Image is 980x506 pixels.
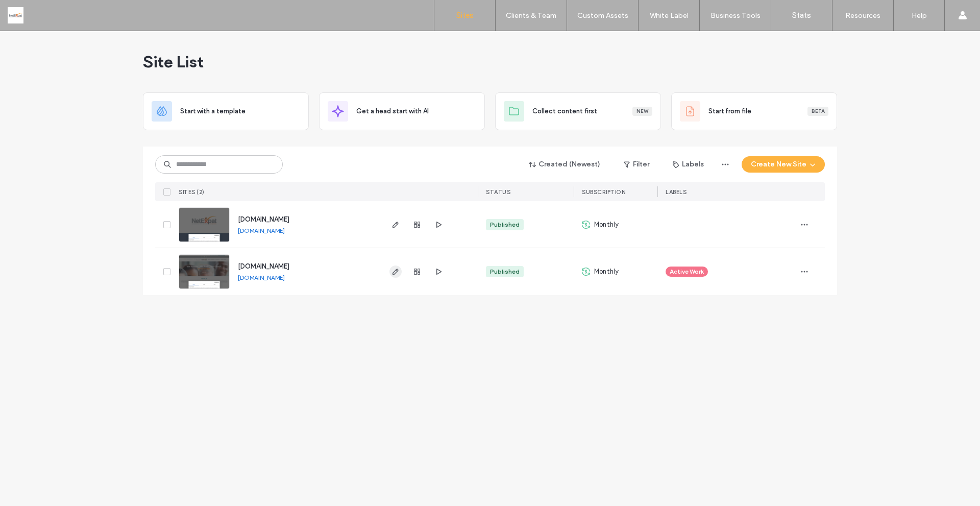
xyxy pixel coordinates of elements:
[594,267,619,277] span: Monthly
[506,11,556,20] label: Clients & Team
[486,188,510,196] span: STATUS
[582,188,625,196] span: Subscription
[594,220,619,230] span: Monthly
[742,156,825,173] button: Create New Site
[670,267,704,276] span: Active Work
[179,188,205,196] span: SITES (2)
[650,11,689,20] label: White Label
[632,107,652,116] div: New
[792,11,811,20] label: Stats
[319,92,485,130] div: Get a head start with AI
[356,106,429,116] span: Get a head start with AI
[577,11,628,20] label: Custom Assets
[180,106,246,116] span: Start with a template
[614,156,659,173] button: Filter
[495,92,661,130] div: Collect content firstNew
[520,156,609,173] button: Created (Newest)
[666,188,687,196] span: LABELS
[490,220,520,229] div: Published
[23,7,44,16] span: Help
[708,106,751,116] span: Start from file
[671,92,837,130] div: Start from fileBeta
[710,11,761,20] label: Business Tools
[238,227,285,234] a: [DOMAIN_NAME]
[238,274,285,281] a: [DOMAIN_NAME]
[664,156,713,173] button: Labels
[143,92,309,130] div: Start with a template
[238,262,289,270] a: [DOMAIN_NAME]
[456,11,474,20] label: Sites
[845,11,880,20] label: Resources
[912,11,927,20] label: Help
[807,107,828,116] div: Beta
[143,52,204,72] span: Site List
[532,106,597,116] span: Collect content first
[490,267,520,276] div: Published
[238,215,289,223] a: [DOMAIN_NAME]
